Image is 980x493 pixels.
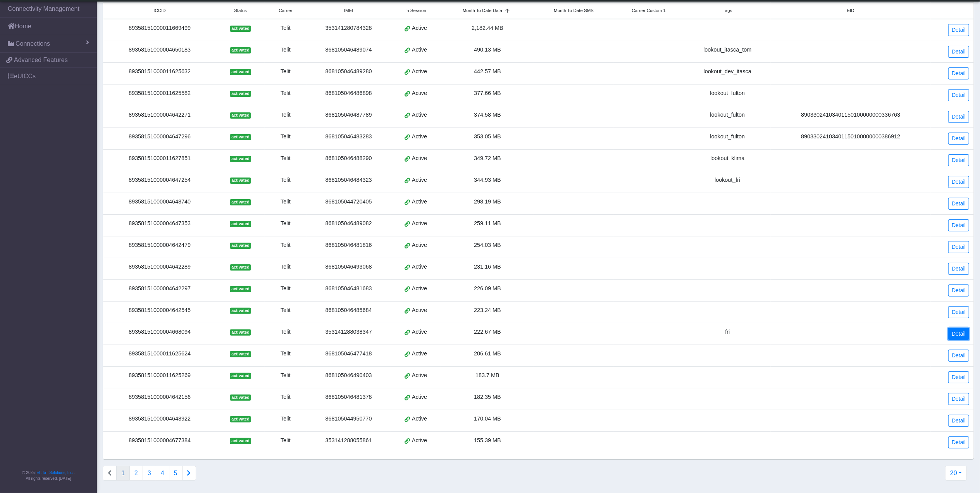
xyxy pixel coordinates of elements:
[269,89,302,98] div: Telit
[311,154,386,163] div: 868105046488290
[474,155,501,161] span: 349.72 MB
[108,111,212,119] div: 89358151000004642271
[230,69,251,75] span: activated
[108,263,212,271] div: 89358151000004642289
[463,7,502,14] span: Month To Date Data
[948,154,969,166] a: Detail
[230,178,251,184] span: activated
[230,243,251,249] span: activated
[405,7,426,14] span: In Session
[948,24,969,36] a: Detail
[412,198,427,206] span: Active
[230,351,251,357] span: activated
[311,219,386,228] div: 868105046489082
[948,328,969,340] a: Detail
[108,306,212,315] div: 89358151000004642545
[230,221,251,227] span: activated
[269,263,302,271] div: Telit
[689,67,766,76] div: lookout_dev_itasca
[948,241,969,253] a: Detail
[230,156,251,162] span: activated
[412,328,427,336] span: Active
[311,350,386,358] div: 868105046477418
[269,67,302,76] div: Telit
[948,306,969,318] a: Detail
[269,176,302,184] div: Telit
[948,89,969,101] a: Detail
[474,307,501,313] span: 223.24 MB
[108,176,212,184] div: 89358151000004647254
[412,306,427,315] span: Active
[412,111,427,119] span: Active
[412,154,427,163] span: Active
[311,328,386,336] div: 353141288038347
[474,350,501,357] span: 206.61 MB
[689,133,766,141] div: lookout_fulton
[230,286,251,292] span: activated
[16,39,50,48] span: Connections
[269,46,302,54] div: Telit
[775,133,926,141] div: 89033024103401150100000000386912
[948,284,969,296] a: Detail
[412,371,427,380] span: Active
[689,154,766,163] div: lookout_klima
[412,67,427,76] span: Active
[311,198,386,206] div: 868105044720405
[153,7,165,14] span: ICCID
[948,371,969,383] a: Detail
[143,466,156,481] button: 3
[948,436,969,448] a: Detail
[948,176,969,188] a: Detail
[948,219,969,231] a: Detail
[311,46,386,54] div: 868105046489074
[269,24,302,33] div: Telit
[230,308,251,314] span: activated
[412,89,427,98] span: Active
[269,284,302,293] div: Telit
[230,91,251,97] span: activated
[311,284,386,293] div: 868105046481683
[948,415,969,427] a: Detail
[269,111,302,119] div: Telit
[269,328,302,336] div: Telit
[474,394,501,400] span: 182.35 MB
[474,415,501,422] span: 170.04 MB
[311,436,386,445] div: 353141288055861
[948,263,969,275] a: Detail
[108,371,212,380] div: 89358151000011625269
[689,46,766,54] div: lookout_itasca_tom
[948,198,969,210] a: Detail
[230,26,251,32] span: activated
[269,415,302,423] div: Telit
[474,437,501,443] span: 155.39 MB
[108,67,212,76] div: 89358151000011625632
[412,263,427,271] span: Active
[129,466,143,481] button: 2
[108,241,212,250] div: 89358151000004642479
[230,47,251,53] span: activated
[230,134,251,140] span: activated
[689,328,766,336] div: fri
[689,89,766,98] div: lookout_fulton
[311,306,386,315] div: 868105046485684
[948,46,969,58] a: Detail
[412,393,427,402] span: Active
[474,242,501,248] span: 254.03 MB
[311,393,386,402] div: 868105046481378
[474,68,501,74] span: 442.57 MB
[108,46,212,54] div: 89358151000004650183
[108,393,212,402] div: 89358151000004642156
[269,219,302,228] div: Telit
[474,47,501,53] span: 490.13 MB
[269,436,302,445] div: Telit
[269,371,302,380] div: Telit
[474,220,501,226] span: 259.11 MB
[311,89,386,98] div: 868105046486898
[230,112,251,119] span: activated
[689,176,766,184] div: lookout_fri
[948,67,969,79] a: Detail
[230,373,251,379] span: activated
[948,350,969,362] a: Detail
[269,133,302,141] div: Telit
[230,395,251,401] span: activated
